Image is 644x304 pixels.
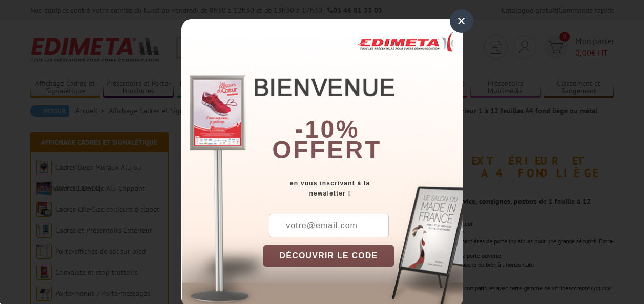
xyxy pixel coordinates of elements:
div: en vous inscrivant à la newsletter ! [263,178,463,199]
input: votre@email.com [269,214,389,237]
div: × [450,9,473,33]
b: -10% [295,116,360,143]
button: DÉCOUVRIR LE CODE [263,245,394,267]
font: offert [272,136,382,163]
